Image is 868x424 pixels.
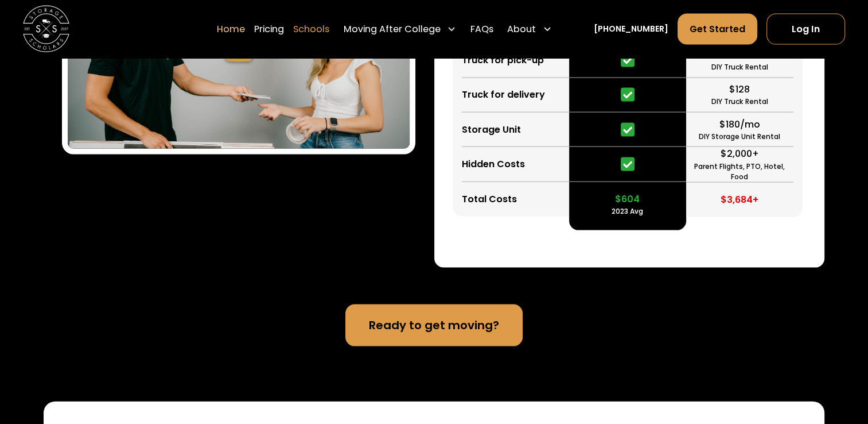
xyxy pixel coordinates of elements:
[721,193,758,207] div: $3,684+
[686,161,793,182] div: Parent Flights, PTO, Hotel, Food
[719,118,760,132] div: $180/mo
[254,13,284,45] a: Pricing
[729,83,750,97] div: $128
[462,123,521,137] div: Storage Unit
[462,157,525,171] div: Hidden Costs
[615,192,640,206] div: $604
[766,13,845,44] a: Log In
[462,88,545,102] div: Truck for delivery
[593,23,668,35] a: [PHONE_NUMBER]
[503,13,556,45] div: About
[345,304,523,346] a: Ready to get moving?
[721,147,759,161] div: $2,000+
[23,6,69,52] img: Storage Scholars main logo
[711,97,768,107] div: DIY Truck Rental
[470,13,493,45] a: FAQs
[462,192,517,206] div: Total Costs
[217,13,245,45] a: Home
[612,206,643,217] div: 2023 Avg
[343,22,440,36] div: Moving After College
[507,22,536,36] div: About
[699,132,780,142] div: DIY Storage Unit Rental
[462,53,544,67] div: Truck for pick-up
[338,13,461,45] div: Moving After College
[678,13,757,44] a: Get Started
[23,6,69,52] a: home
[293,13,329,45] a: Schools
[711,62,768,72] div: DIY Truck Rental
